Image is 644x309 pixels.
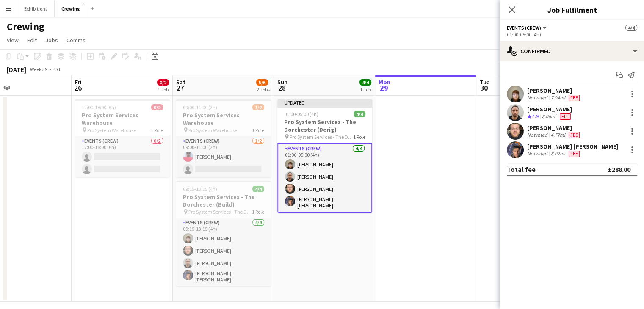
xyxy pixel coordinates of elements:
a: Jobs [42,35,61,46]
span: 29 [377,83,390,93]
div: Not rated [527,132,549,138]
a: View [3,35,22,46]
span: 4/4 [252,186,264,192]
h3: Pro System Services - The Dorchester (Derig) [277,118,372,133]
span: Fri [75,78,82,86]
div: [PERSON_NAME] [527,87,581,94]
div: £288.00 [608,165,630,174]
h3: Pro System Services Warehouse [176,111,271,127]
span: Fee [569,151,580,157]
a: Edit [24,35,40,46]
h1: Crewing [7,20,44,33]
span: 1/2 [252,104,264,110]
span: 1 Role [151,127,163,133]
div: 4.77mi [549,132,567,138]
div: Crew has different fees then in role [558,113,572,120]
span: View [7,36,19,44]
app-card-role: Events (Crew)0/212:00-18:00 (6h) [75,136,170,177]
div: Updated [277,99,372,106]
button: Events (Crew) [507,25,548,31]
span: Sat [176,78,185,86]
span: Pro System Warehouse [87,127,136,133]
span: 1 Role [252,127,264,133]
div: BST [53,66,61,72]
app-card-role: Events (Crew)1/209:00-11:00 (2h)[PERSON_NAME] [176,136,271,177]
span: Week 39 [28,66,49,72]
app-card-role: Events (Crew)4/401:00-05:00 (4h)[PERSON_NAME][PERSON_NAME][PERSON_NAME][PERSON_NAME] [PERSON_NAME] [277,143,372,213]
span: 4/4 [354,111,365,117]
span: Fee [560,113,571,120]
span: Edit [27,36,37,44]
span: Pro System Services - The Dorchester (Build) [188,209,252,215]
span: Pro System Services - The Dorchester (Derig) [290,134,353,140]
span: 0/2 [151,104,163,110]
app-job-card: Updated01:00-05:00 (4h)4/4Pro System Services - The Dorchester (Derig) Pro System Services - The ... [277,99,372,213]
span: Fee [569,132,580,138]
app-job-card: 09:15-13:15 (4h)4/4Pro System Services - The Dorchester (Build) Pro System Services - The Dorches... [176,181,271,286]
span: Jobs [45,36,58,44]
app-card-role: Events (Crew)4/409:15-13:15 (4h)[PERSON_NAME][PERSON_NAME][PERSON_NAME][PERSON_NAME] [PERSON_NAME] [176,218,271,286]
div: 2 Jobs [257,86,270,93]
span: 30 [478,83,489,93]
a: Comms [63,35,89,46]
app-job-card: 12:00-18:00 (6h)0/2Pro System Services Warehouse Pro System Warehouse1 RoleEvents (Crew)0/212:00-... [75,99,170,177]
span: 1 Role [252,209,264,215]
div: [PERSON_NAME] [527,124,581,132]
button: Exhibitions [17,0,55,17]
span: Fee [569,95,580,101]
span: 4.9 [532,113,539,119]
div: [PERSON_NAME] [PERSON_NAME] [527,143,618,150]
div: 1 Job [360,86,371,93]
div: 1 Job [158,86,169,93]
span: Tue [480,78,489,86]
span: 09:00-11:00 (2h) [183,104,217,110]
span: 4/4 [359,79,371,86]
div: [DATE] [7,65,26,74]
span: 4/4 [625,25,637,31]
span: 1 Role [353,134,365,140]
div: Confirmed [500,41,644,61]
div: Crew has different fees then in role [567,150,581,157]
span: 5/6 [256,79,268,86]
span: Mon [379,78,390,86]
div: [PERSON_NAME] [527,105,572,113]
span: Comms [66,36,86,44]
div: 7.94mi [549,94,567,101]
span: 01:00-05:00 (4h) [284,111,318,117]
span: 09:15-13:15 (4h) [183,186,217,192]
div: Crew has different fees then in role [567,94,581,101]
span: Sun [277,78,287,86]
h3: Job Fulfilment [500,4,644,15]
h3: Pro System Services - The Dorchester (Build) [176,193,271,208]
span: 27 [175,83,185,93]
div: Crew has different fees then in role [567,132,581,138]
div: Total fee [507,165,536,174]
button: Crewing [55,0,87,17]
span: 12:00-18:00 (6h) [82,104,116,110]
app-job-card: 09:00-11:00 (2h)1/2Pro System Services Warehouse Pro System Warehouse1 RoleEvents (Crew)1/209:00-... [176,99,271,177]
div: 01:00-05:00 (4h) [507,31,637,38]
span: 0/2 [157,79,169,86]
h3: Pro System Services Warehouse [75,111,170,127]
span: Pro System Warehouse [188,127,237,133]
span: 28 [276,83,287,93]
span: 26 [74,83,82,93]
div: 8.02mi [549,150,567,157]
div: 8.06mi [540,113,558,120]
div: Not rated [527,150,549,157]
span: Events (Crew) [507,25,541,31]
div: Not rated [527,94,549,101]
